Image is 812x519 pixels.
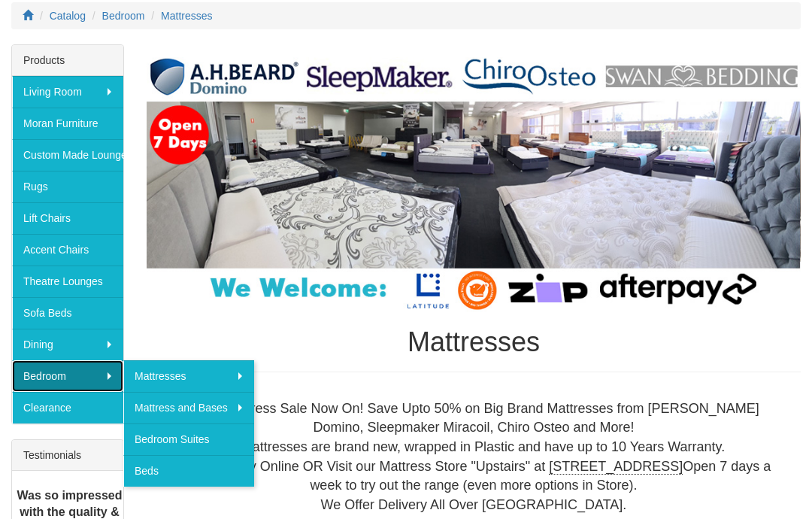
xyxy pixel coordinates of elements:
[161,10,212,22] a: Mattresses
[123,423,254,455] a: Bedroom Suites
[123,360,254,392] a: Mattresses
[12,360,123,392] a: Bedroom
[102,10,145,22] a: Bedroom
[12,171,123,202] a: Rugs
[12,139,123,171] a: Custom Made Lounges
[147,327,801,357] h1: Mattresses
[12,234,123,266] a: Accent Chairs
[12,392,123,423] a: Clearance
[12,329,123,360] a: Dining
[50,10,86,22] a: Catalog
[123,392,254,423] a: Mattress and Bases
[12,297,123,329] a: Sofa Beds
[12,440,123,471] div: Testimonials
[147,52,801,312] img: Mattresses
[123,455,254,487] a: Beds
[12,266,123,297] a: Theatre Lounges
[12,108,123,139] a: Moran Furniture
[12,45,123,76] div: Products
[12,202,123,234] a: Lift Chairs
[12,76,123,108] a: Living Room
